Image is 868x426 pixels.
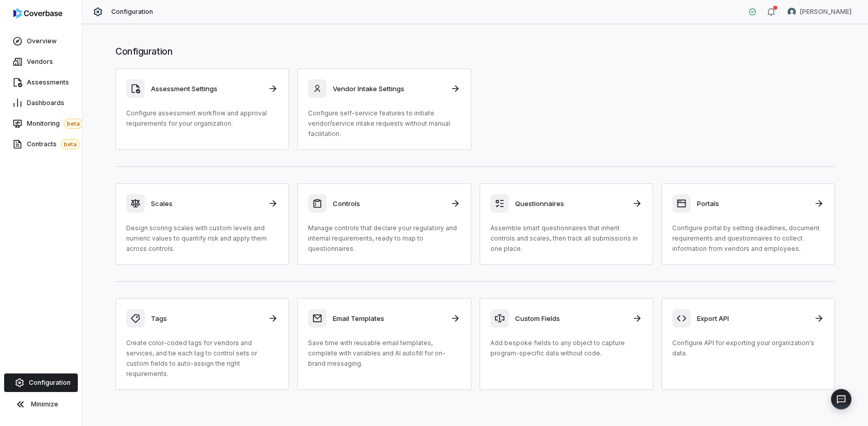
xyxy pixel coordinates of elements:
[333,314,444,323] h3: Email Templates
[27,118,83,129] span: Monitoring
[2,114,80,133] a: Monitoringbeta
[151,199,262,208] h3: Scales
[480,298,653,390] a: Custom FieldsAdd bespoke fields to any object to capture program-specific data without code.
[115,183,289,265] a: ScalesDesign scoring scales with custom levels and numeric values to quantify risk and apply them...
[800,8,852,16] span: [PERSON_NAME]
[333,84,444,93] h3: Vendor Intake Settings
[697,314,808,323] h3: Export API
[126,338,278,379] p: Create color-coded tags for vendors and services, and tie each tag to control sets or custom fiel...
[788,8,796,16] img: Danny Higdon avatar
[697,199,808,208] h3: Portals
[151,314,262,323] h3: Tags
[27,37,57,45] span: Overview
[115,69,289,150] a: Assessment SettingsConfigure assessment workflow and approval requirements for your organization.
[297,69,471,150] a: Vendor Intake SettingsConfigure self-service features to initiate vendor/service intake requests ...
[31,400,58,408] span: Minimize
[2,73,80,92] a: Assessments
[490,223,642,254] p: Assemble smart questionnaires that inherit controls and scales, then track all submissions in one...
[672,338,824,359] p: Configure API for exporting your organization's data.
[2,135,80,154] a: Contractsbeta
[2,53,80,71] a: Vendors
[64,118,83,129] span: beta
[672,223,824,254] p: Configure portal by setting deadlines, document requirements and questionnaires to collect inform...
[13,8,62,19] img: logo-D7KZi-bG.svg
[4,373,78,392] a: Configuration
[4,394,78,415] button: Minimize
[308,223,460,254] p: Manage controls that declare your regulatory and internal requirements, ready to map to questionn...
[126,108,278,129] p: Configure assessment workflow and approval requirements for your organization.
[27,99,64,107] span: Dashboards
[781,4,858,20] button: Danny Higdon avatar[PERSON_NAME]
[2,94,80,112] a: Dashboards
[29,379,71,387] span: Configuration
[27,139,80,149] span: Contracts
[115,298,289,390] a: TagsCreate color-coded tags for vendors and services, and tie each tag to control sets or custom ...
[661,183,835,265] a: PortalsConfigure portal by setting deadlines, document requirements and questionnaires to collect...
[515,199,626,208] h3: Questionnaires
[297,183,471,265] a: ControlsManage controls that declare your regulatory and internal requirements, ready to map to q...
[27,78,69,87] span: Assessments
[151,84,262,93] h3: Assessment Settings
[2,32,80,50] a: Overview
[308,108,460,139] p: Configure self-service features to initiate vendor/service intake requests without manual facilit...
[111,8,154,16] span: Configuration
[661,298,835,390] a: Export APIConfigure API for exporting your organization's data.
[115,45,835,58] h1: Configuration
[126,223,278,254] p: Design scoring scales with custom levels and numeric values to quantify risk and apply them acros...
[297,298,471,390] a: Email TemplatesSave time with reusable email templates, complete with variables and AI autofill f...
[480,183,653,265] a: QuestionnairesAssemble smart questionnaires that inherit controls and scales, then track all subm...
[490,338,642,359] p: Add bespoke fields to any object to capture program-specific data without code.
[515,314,626,323] h3: Custom Fields
[308,338,460,369] p: Save time with reusable email templates, complete with variables and AI autofill for on-brand mes...
[333,199,444,208] h3: Controls
[61,139,80,149] span: beta
[27,58,53,66] span: Vendors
